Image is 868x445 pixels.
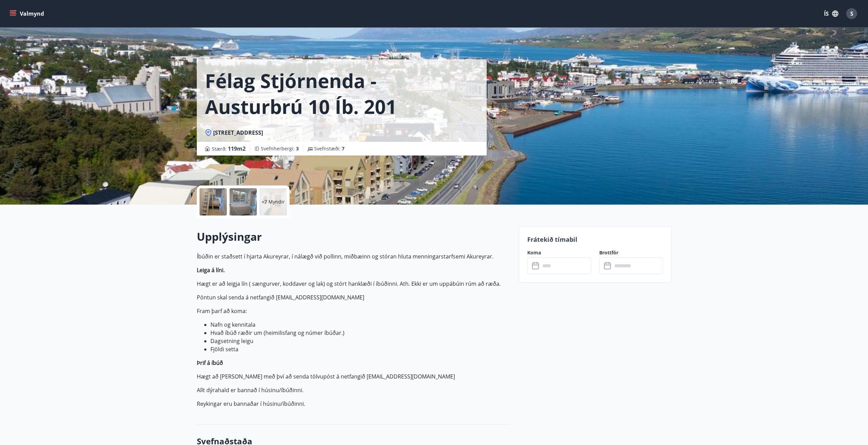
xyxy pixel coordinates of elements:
button: ÍS [820,8,842,20]
span: S [850,10,853,17]
p: Pöntun skal senda á netfangið [EMAIL_ADDRESS][DOMAIN_NAME] [197,293,511,301]
p: Reykingar eru bannaðar í húsinu/íbúðinni. [197,400,511,408]
p: Fram þarf að koma: [197,307,511,315]
span: Svefnherbergi : [261,145,299,152]
li: Nafn og kennitala [210,321,511,329]
span: 119 m2 [228,145,246,152]
li: Hvað íbúð ræðir um (heimilisfang og númer íbúðar.) [210,329,511,337]
li: Fjöldi setta [210,345,511,353]
span: Svefnstæði : [314,145,344,152]
p: Allt dýrahald er bannað í húsinu/íbúðinni. [197,386,511,394]
span: 3 [296,145,299,152]
strong: Þrif á íbúð [197,359,223,367]
span: Stærð : [212,145,246,153]
li: Dagsetning leigu [210,337,511,345]
label: Koma [527,249,591,256]
label: Brottför [599,249,663,256]
span: 7 [342,145,344,152]
button: S [843,5,860,22]
h1: Félag Stjórnenda - Austurbrú 10 íb. 201 [205,68,479,119]
h2: Upplýsingar [197,229,511,244]
p: +7 Myndir [262,198,285,205]
button: menu [8,8,47,20]
p: Íbúðin er staðsett í hjarta Akureyrar, í nálægð við pollinn, miðbæinn og stóran hluta menningarst... [197,252,511,261]
p: Hægt er að leigja lín ( sængurver, koddaver og lak) og stórt hanklæði í íbúðinni. Ath. Ekki er um... [197,280,511,288]
span: [STREET_ADDRESS] [213,129,263,136]
p: Hægt að [PERSON_NAME] með því að senda tölvupóst á netfangið [EMAIL_ADDRESS][DOMAIN_NAME] [197,372,511,381]
p: Frátekið tímabil [527,235,663,244]
strong: Leiga á líni. [197,266,225,274]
